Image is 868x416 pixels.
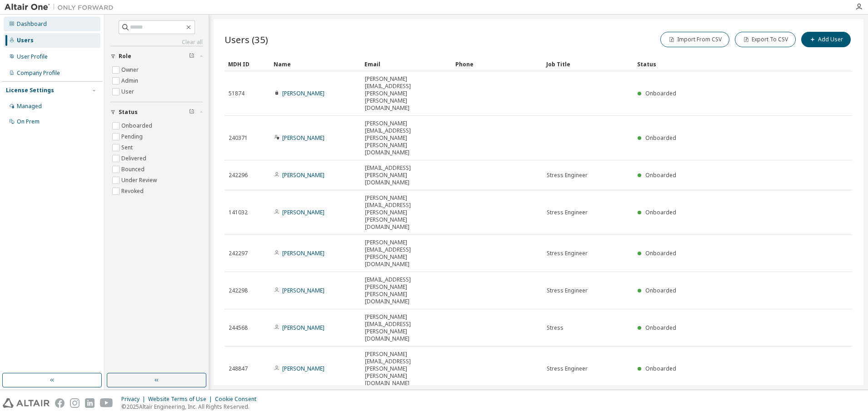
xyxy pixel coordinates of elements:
[282,287,324,294] a: [PERSON_NAME]
[365,313,448,342] span: [PERSON_NAME][EMAIL_ADDRESS][PERSON_NAME][DOMAIN_NAME]
[110,46,203,66] button: Role
[547,250,588,257] span: Stress Engineer
[282,324,324,332] a: [PERSON_NAME]
[121,153,148,164] label: Delivered
[121,396,148,403] div: Privacy
[637,57,805,71] div: Status
[189,109,195,116] span: Clear filter
[17,20,47,28] div: Dashboard
[224,33,268,46] span: Users (35)
[365,351,448,387] span: [PERSON_NAME][EMAIL_ADDRESS][PERSON_NAME][PERSON_NAME][DOMAIN_NAME]
[282,208,324,216] a: [PERSON_NAME]
[735,32,796,47] button: Export To CSV
[274,57,357,71] div: Name
[547,287,588,294] span: Stress Engineer
[282,89,324,97] a: [PERSON_NAME]
[121,403,262,411] p: © 2025 Altair Engineering, Inc. All Rights Reserved.
[215,396,262,403] div: Cookie Consent
[645,249,676,257] span: Onboarded
[121,75,140,86] label: Admin
[660,32,729,47] button: Import From CSV
[121,186,145,197] label: Revoked
[6,87,54,94] div: License Settings
[645,365,676,372] span: Onboarded
[229,287,248,294] span: 242298
[282,249,324,257] a: [PERSON_NAME]
[17,118,40,125] div: On Prem
[365,194,448,231] span: [PERSON_NAME][EMAIL_ADDRESS][PERSON_NAME][PERSON_NAME][DOMAIN_NAME]
[365,120,448,156] span: [PERSON_NAME][EMAIL_ADDRESS][PERSON_NAME][PERSON_NAME][DOMAIN_NAME]
[546,57,630,71] div: Job Title
[229,365,248,372] span: 248847
[5,3,118,12] img: Altair One
[645,89,676,97] span: Onboarded
[645,287,676,294] span: Onboarded
[3,398,50,408] img: altair_logo.svg
[17,37,34,44] div: Users
[229,134,248,142] span: 240371
[55,398,65,408] img: facebook.svg
[645,324,676,332] span: Onboarded
[282,171,324,179] a: [PERSON_NAME]
[365,276,448,305] span: [EMAIL_ADDRESS][PERSON_NAME][PERSON_NAME][DOMAIN_NAME]
[282,134,324,142] a: [PERSON_NAME]
[119,109,138,116] span: Status
[801,32,851,47] button: Add User
[455,57,539,71] div: Phone
[189,53,195,60] span: Clear filter
[365,239,448,268] span: [PERSON_NAME][EMAIL_ADDRESS][PERSON_NAME][DOMAIN_NAME]
[121,64,140,75] label: Owner
[110,102,203,122] button: Status
[229,90,244,97] span: 51874
[121,164,146,175] label: Bounced
[17,103,42,110] div: Managed
[70,398,80,408] img: instagram.svg
[121,142,135,153] label: Sent
[228,57,266,71] div: MDH ID
[85,398,95,408] img: linkedin.svg
[17,69,60,77] div: Company Profile
[17,53,48,60] div: User Profile
[121,175,159,186] label: Under Review
[547,209,588,216] span: Stress Engineer
[148,396,215,403] div: Website Terms of Use
[121,120,154,131] label: Onboarded
[282,365,324,372] a: [PERSON_NAME]
[110,39,203,46] a: Clear all
[547,324,564,332] span: Stress
[229,250,248,257] span: 242297
[121,131,145,142] label: Pending
[100,398,113,408] img: youtube.svg
[229,209,248,216] span: 141032
[645,208,676,216] span: Onboarded
[645,134,676,142] span: Onboarded
[229,324,248,332] span: 244568
[547,365,588,372] span: Stress Engineer
[364,57,448,71] div: Email
[365,164,448,186] span: [EMAIL_ADDRESS][PERSON_NAME][DOMAIN_NAME]
[645,171,676,179] span: Onboarded
[547,172,588,179] span: Stress Engineer
[121,86,136,97] label: User
[229,172,248,179] span: 242296
[119,53,131,60] span: Role
[365,75,448,112] span: [PERSON_NAME][EMAIL_ADDRESS][PERSON_NAME][PERSON_NAME][DOMAIN_NAME]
